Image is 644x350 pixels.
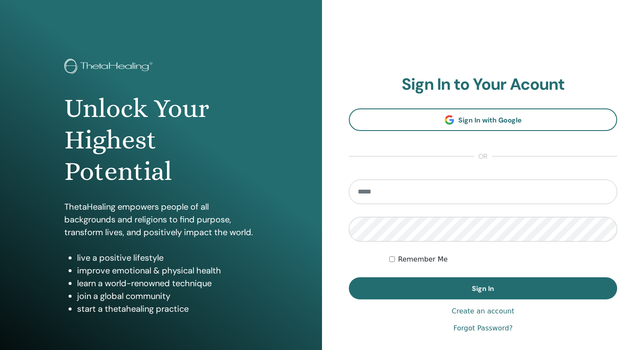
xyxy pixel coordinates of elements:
li: learn a world-renowned technique [77,277,258,290]
label: Remember Me [398,254,448,265]
li: start a thetahealing practice [77,302,258,315]
h2: Sign In to Your Acount [349,75,617,94]
a: Create an account [451,306,514,316]
h1: Unlock Your Highest Potential [64,93,258,188]
button: Sign In [349,277,617,299]
a: Sign In with Google [349,108,617,131]
li: live a positive lifestyle [77,251,258,264]
p: ThetaHealing empowers people of all backgrounds and religions to find purpose, transform lives, a... [64,200,258,239]
span: Sign In with Google [458,116,522,125]
li: join a global community [77,290,258,302]
li: improve emotional & physical health [77,264,258,277]
div: Keep me authenticated indefinitely or until I manually logout [389,254,618,265]
span: or [474,151,492,162]
span: Sign In [472,284,494,293]
a: Forgot Password? [453,323,512,333]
